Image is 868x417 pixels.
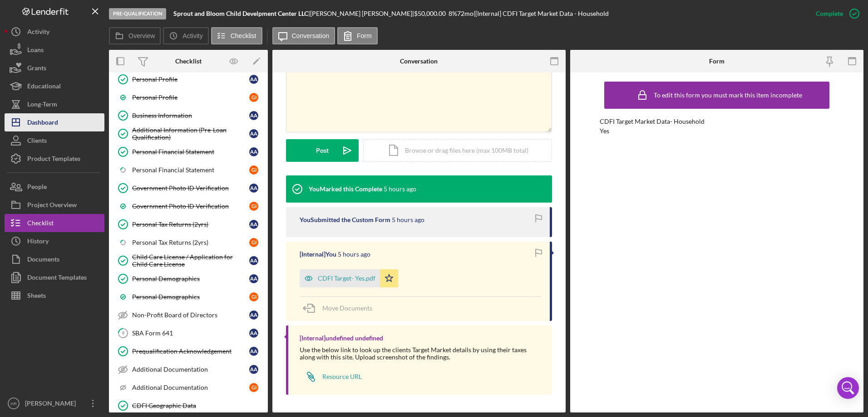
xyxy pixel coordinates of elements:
button: Grants [5,59,104,77]
div: Checklist [175,58,202,65]
div: To edit this form you must mark this item incomplete [654,92,802,99]
div: A A [249,310,258,320]
div: Pre-Qualification [109,8,166,19]
a: Dashboard [5,113,104,131]
div: | [173,10,310,17]
div: Personal Demographics [132,275,249,282]
button: Conversation [272,27,335,44]
a: Additional DocumentationGI [113,378,263,397]
div: Yes [600,127,609,135]
div: A A [249,75,258,84]
div: G I [249,165,258,175]
button: Post [286,139,359,162]
label: Checklist [231,32,256,39]
div: Additional Documentation [132,384,249,391]
label: Activity [182,32,202,39]
a: CDFI Geographic Data [113,397,263,415]
div: Checklist [27,214,54,234]
a: Personal ProfileAA [113,70,263,88]
div: Educational [27,77,61,97]
a: People [5,178,104,196]
div: $50,000.00 [414,10,449,17]
div: Non-Profit Board of Directors [132,311,249,319]
div: Product Templates [27,150,80,170]
div: | [Internal] CDFI Target Market Data - Household [473,10,609,17]
div: [PERSON_NAME] [23,394,82,415]
text: HR [10,401,17,406]
div: [Internal] You [300,251,336,258]
a: Personal Tax Returns (2yrs)AA [113,215,263,233]
button: Sheets [5,286,104,305]
a: Personal ProfileGI [113,88,263,107]
div: Prequalification Acknowledgement [132,348,249,355]
div: Sheets [27,286,46,307]
button: Checklist [211,27,262,44]
button: Loans [5,41,104,59]
div: Clients [27,131,47,152]
div: Additional Information (Pre-Loan Qualification) [132,126,249,141]
button: Form [337,27,378,44]
div: A A [249,256,258,265]
div: Long-Term [27,95,57,116]
div: Form [709,58,725,65]
div: Business Information [132,112,249,119]
button: Educational [5,77,104,95]
div: A A [249,184,258,193]
button: Product Templates [5,150,104,168]
button: Overview [109,27,161,44]
button: Project Overview [5,196,104,214]
div: SBA Form 641 [132,330,249,337]
button: Move Documents [300,297,381,320]
a: Child Care License / Application for Child Care LicenseAA [113,252,263,270]
div: CDFI Target Market Data- Household [600,118,834,125]
div: A A [249,220,258,229]
div: CDFI Target- Yes.pdf [318,275,375,282]
div: Personal Profile [132,94,249,101]
a: Personal Tax Returns (2yrs)GI [113,233,263,252]
button: Activity [5,23,104,41]
div: History [27,232,49,252]
div: A A [249,329,258,338]
div: Conversation [400,58,438,65]
div: G I [249,238,258,247]
div: Document Templates [27,268,87,289]
div: Grants [27,59,46,79]
div: Resource URL [322,373,362,380]
a: Additional Information (Pre-Loan Qualification)AA [113,125,263,143]
b: Sprout and Bloom Child Develpment Center LLC [173,10,308,17]
a: Personal DemographicsAA [113,270,263,288]
button: History [5,232,104,250]
a: Documents [5,250,104,268]
div: People [27,178,47,198]
div: Additional Documentation [132,366,249,373]
button: HR[PERSON_NAME] [5,394,104,412]
button: Checklist [5,214,104,232]
a: Government Photo ID VerificationAA [113,179,263,197]
div: Use the below link to look up the clients Target Market details by using their taxes along with t... [300,346,543,361]
a: Non-Profit Board of DirectorsAA [113,306,263,324]
div: Activity [27,23,49,43]
div: Government Photo ID Verification [132,184,249,192]
div: Complete [816,5,843,23]
a: Additional DocumentationAA [113,360,263,378]
div: Documents [27,250,59,271]
button: Long-Term [5,95,104,113]
time: 2025-08-22 13:57 [338,251,370,258]
div: Personal Demographics [132,293,249,301]
div: G I [249,383,258,392]
div: A A [249,129,258,138]
div: Child Care License / Application for Child Care License [132,253,249,268]
div: Post [316,139,329,162]
div: A A [249,274,258,283]
div: Personal Tax Returns (2yrs) [132,221,249,228]
time: 2025-08-22 13:57 [384,185,416,193]
button: CDFI Target- Yes.pdf [300,269,398,287]
a: Personal Financial StatementAA [113,143,263,161]
div: Dashboard [27,113,58,134]
div: Government Photo ID Verification [132,203,249,210]
div: 8 % [449,10,457,17]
